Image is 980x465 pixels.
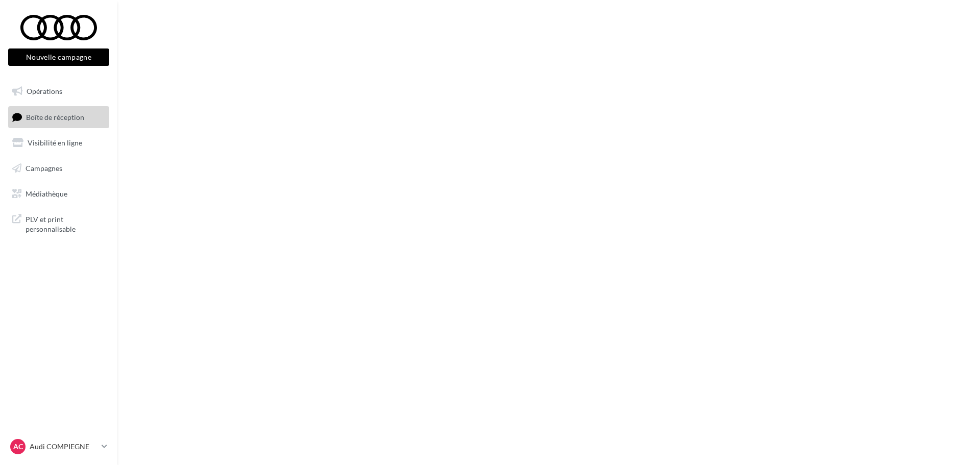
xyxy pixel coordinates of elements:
[8,437,109,456] a: AC Audi COMPIEGNE
[8,48,109,66] button: Nouvelle campagne
[6,132,111,154] a: Visibilité en ligne
[28,138,82,147] span: Visibilité en ligne
[26,212,105,234] span: PLV et print personnalisable
[26,189,67,198] span: Médiathèque
[6,208,111,238] a: PLV et print personnalisable
[6,158,111,179] a: Campagnes
[13,442,23,452] span: AC
[27,87,62,95] span: Opérations
[6,183,111,205] a: Médiathèque
[30,442,97,452] p: Audi COMPIEGNE
[6,106,111,128] a: Boîte de réception
[26,112,84,121] span: Boîte de réception
[26,164,62,173] span: Campagnes
[6,81,111,102] a: Opérations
